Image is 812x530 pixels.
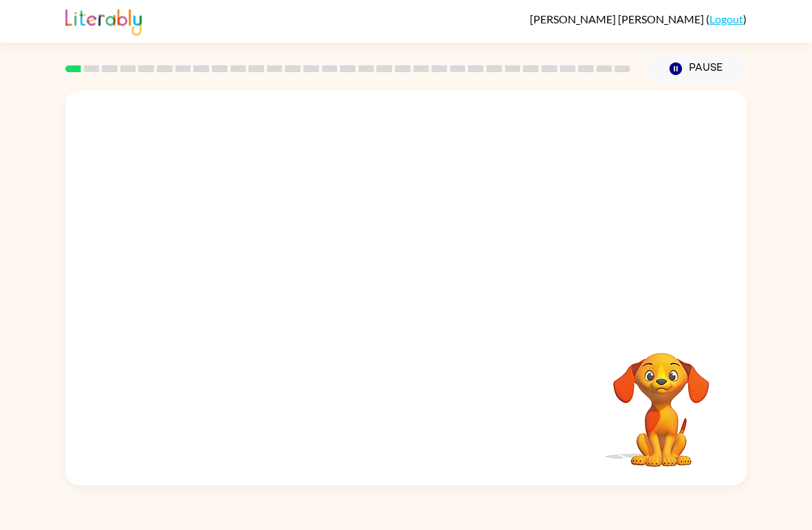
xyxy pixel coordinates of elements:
video: Your browser must support playing .mp4 files to use Literably. Please try using another browser. [592,331,730,469]
span: [PERSON_NAME] [PERSON_NAME] [530,12,706,25]
a: Logout [709,12,743,25]
img: Literably [65,5,142,36]
button: Pause [647,53,747,85]
div: ( ) [530,12,747,25]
